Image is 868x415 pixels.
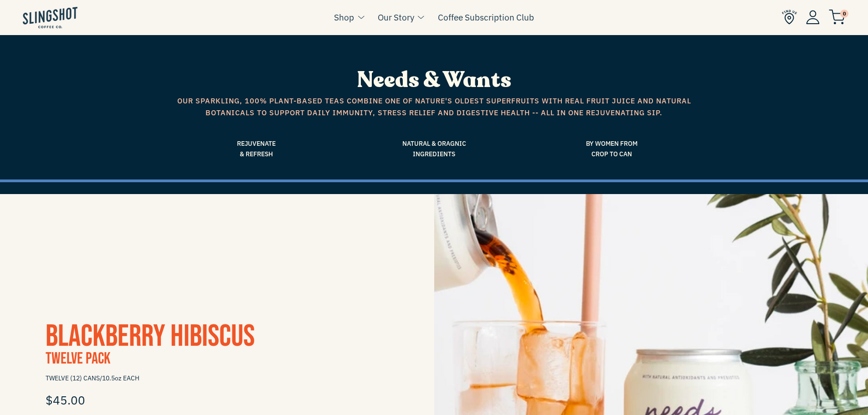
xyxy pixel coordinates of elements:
[806,10,820,24] img: Account
[334,10,354,24] a: Shop
[840,10,848,18] span: 0
[829,12,845,23] a: 0
[378,10,414,24] a: Our Story
[352,138,516,159] span: Natural & Oragnic Ingredients
[782,10,797,25] img: Find Us
[175,138,339,159] span: Rejuvenate & Refresh
[530,138,694,159] span: By Women From Crop to Can
[46,370,389,386] span: TWELVE (12) CANS/10.5oz EACH
[46,349,110,369] span: Twelve Pack
[438,10,534,24] a: Coffee Subscription Club
[357,65,511,95] span: Needs & Wants
[46,318,255,355] a: Blackberry Hibiscus
[46,386,389,414] div: $45.00
[829,10,845,25] img: cart
[175,95,694,118] span: Our sparkling, 100% plant-based teas combine one of nature's oldest superfruits with real fruit j...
